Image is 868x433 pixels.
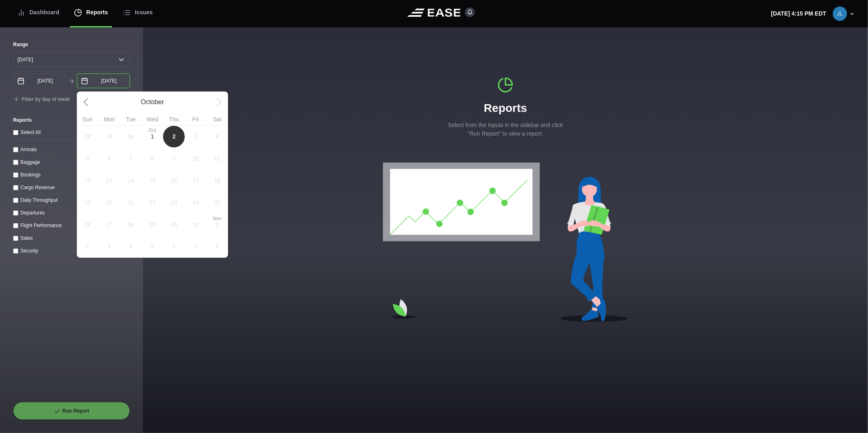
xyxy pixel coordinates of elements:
label: Departures [20,210,45,216]
span: Mon [98,116,120,122]
label: Sales [20,235,33,241]
label: Arrivals [20,147,37,152]
span: Wed [142,116,163,122]
label: Range [13,41,130,48]
span: Sun [77,116,98,122]
span: October [98,97,206,107]
span: Oct [142,128,163,133]
span: 1 [151,132,154,141]
span: Tue [120,116,142,122]
label: Bookings [20,172,40,178]
label: Baggage [20,159,40,165]
h1: Reports [444,100,567,117]
label: Cargo Revenue [20,185,55,190]
label: Flight Performance [20,223,62,228]
input: mm/dd/yyyy [77,74,130,88]
label: Security [20,248,38,254]
p: Select from the inputs in the sidebar and click "Run Report" to view a report. [444,121,567,138]
input: mm/dd/yyyy [13,74,66,88]
label: Select All [20,129,40,135]
span: Fri [185,116,206,122]
p: [DATE] 4:15 PM EDT [771,9,826,18]
button: Filter by day of week [13,96,70,103]
label: Reports [13,116,130,124]
span: Thu [163,116,185,122]
img: 53f407fb3ff95c172032ba983d01de88 [833,7,847,21]
div: Reports [444,77,567,138]
span: Sat [206,116,228,122]
label: Daily Throughput [20,197,58,203]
